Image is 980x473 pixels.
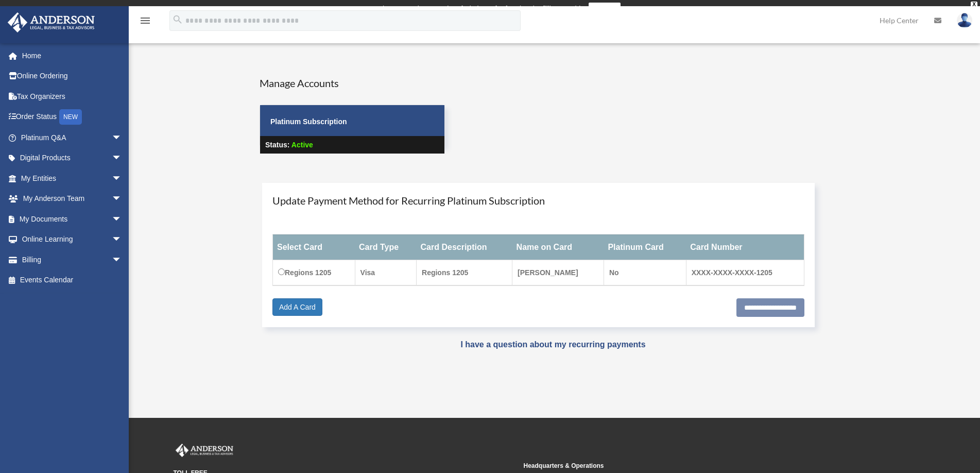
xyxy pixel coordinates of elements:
[112,209,132,230] span: arrow_drop_down
[112,189,132,210] span: arrow_drop_down
[686,234,804,260] th: Card Number
[59,109,82,125] div: NEW
[7,66,137,87] a: Online Ordering
[112,168,132,189] span: arrow_drop_down
[7,86,137,107] a: Tax Organizers
[139,14,151,27] i: menu
[355,234,416,260] th: Card Type
[7,107,137,128] a: Order StatusNEW
[604,260,686,285] td: No
[971,2,977,8] div: close
[512,260,604,285] td: [PERSON_NAME]
[417,260,512,285] td: Regions 1205
[7,249,137,270] a: Billingarrow_drop_down
[589,3,621,15] a: survey
[272,193,804,208] h4: Update Payment Method for Recurring Platinum Subscription
[273,234,355,260] th: Select Card
[174,444,235,457] img: Anderson Advisors Platinum Portal
[7,270,137,291] a: Events Calendar
[112,127,132,148] span: arrow_drop_down
[355,260,416,285] td: Visa
[112,249,132,271] span: arrow_drop_down
[524,461,867,471] small: Headquarters & Operations
[7,127,137,148] a: Platinum Q&Aarrow_drop_down
[172,14,183,25] i: search
[139,18,151,27] a: menu
[7,148,137,168] a: Digital Productsarrow_drop_down
[112,229,132,250] span: arrow_drop_down
[686,260,804,285] td: XXXX-XXXX-XXXX-1205
[460,340,645,349] a: I have a question about my recurring payments
[112,148,132,169] span: arrow_drop_down
[417,234,512,260] th: Card Description
[5,12,98,32] img: Anderson Advisors Platinum Portal
[273,260,355,285] td: Regions 1205
[604,234,686,260] th: Platinum Card
[272,298,322,316] a: Add A Card
[7,45,137,66] a: Home
[260,76,445,90] h4: Manage Accounts
[270,117,347,126] strong: Platinum Subscription
[359,3,584,15] div: Get a chance to win 6 months of Platinum for free just by filling out this
[957,13,972,28] img: User Pic
[7,209,137,229] a: My Documentsarrow_drop_down
[291,141,313,149] span: Active
[512,234,604,260] th: Name on Card
[7,229,137,250] a: Online Learningarrow_drop_down
[7,189,137,209] a: My Anderson Teamarrow_drop_down
[7,168,137,189] a: My Entitiesarrow_drop_down
[265,141,289,149] strong: Status:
